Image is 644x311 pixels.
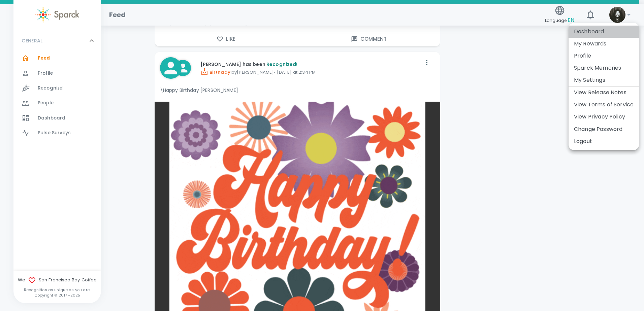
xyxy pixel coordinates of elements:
[574,113,625,121] a: View Privacy Policy
[569,135,639,147] li: Logout
[574,89,626,97] a: View Release Notes
[569,38,639,50] li: My Rewards
[569,74,639,86] li: My Settings
[569,123,639,135] li: Change Password
[569,62,639,74] li: Sparck Memories
[569,26,639,38] li: Dashboard
[569,50,639,62] li: Profile
[574,101,634,109] a: View Terms of Service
